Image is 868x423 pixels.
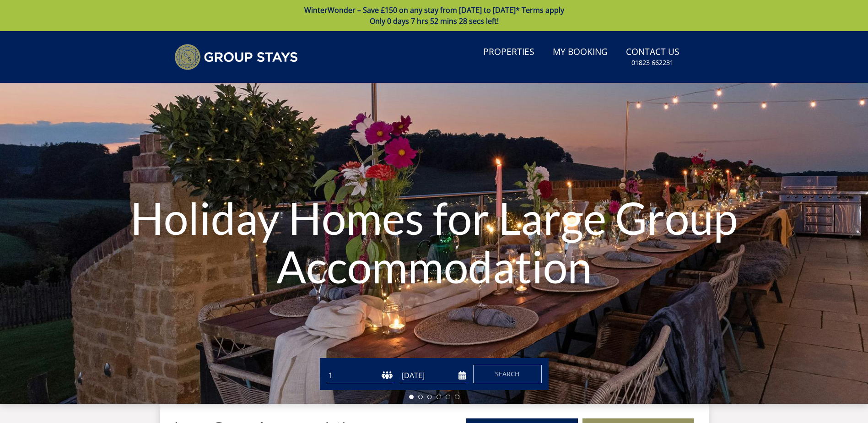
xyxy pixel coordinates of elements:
h1: Holiday Homes for Large Group Accommodation [130,175,738,309]
input: Arrival Date [400,368,466,383]
span: Only 0 days 7 hrs 52 mins 28 secs left! [370,16,499,26]
img: Group Stays [174,44,298,70]
a: Contact Us01823 662231 [622,42,683,72]
small: 01823 662231 [631,58,674,67]
a: My Booking [549,42,611,63]
a: Properties [480,42,538,63]
button: Search [473,365,542,383]
span: Search [495,369,520,378]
